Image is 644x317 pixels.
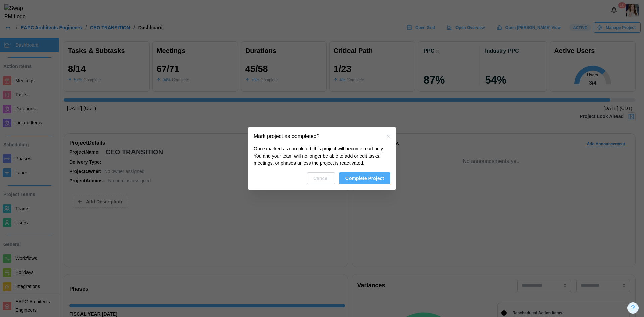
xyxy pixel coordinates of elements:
span: Cancel [313,173,329,184]
button: Complete Project [339,172,390,184]
button: Cancel [307,172,335,184]
h2: Mark project as completed? [254,134,320,139]
div: Once marked as completed, this project will become read-only. You and your team will no longer be... [254,145,390,167]
span: Complete Project [345,173,384,184]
